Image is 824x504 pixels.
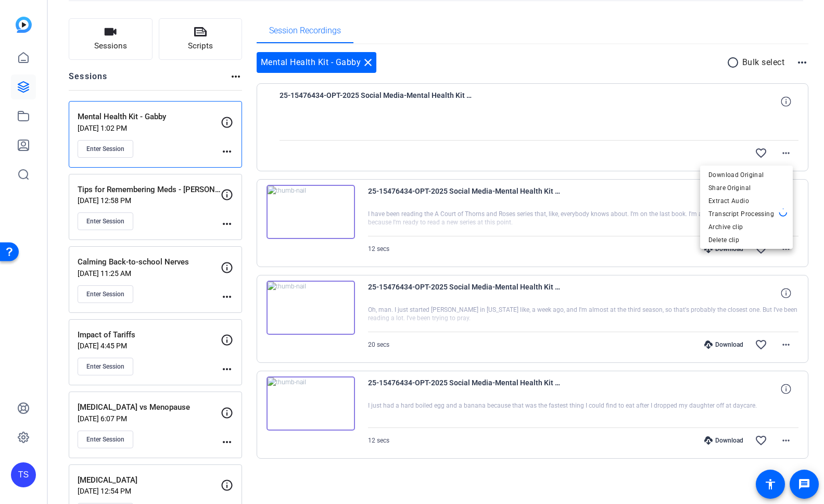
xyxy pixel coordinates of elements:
[708,221,784,233] span: Archive clip
[708,195,784,207] span: Extract Audio
[708,234,784,246] span: Delete clip
[708,169,784,181] span: Download Original
[708,182,784,194] span: Share Original
[708,208,776,220] span: Transcript Processing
